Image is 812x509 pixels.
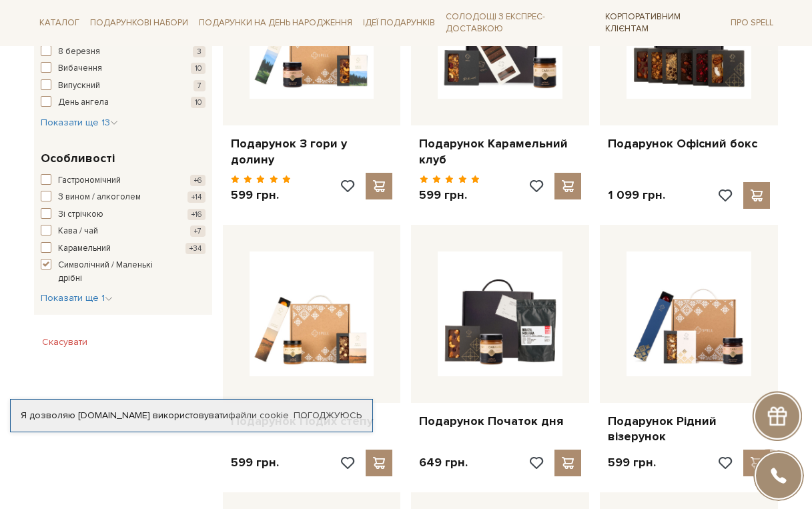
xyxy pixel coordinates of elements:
span: 10 [191,97,206,108]
a: Корпоративним клієнтам [600,5,725,40]
a: Подарунок Офісний бокс [608,136,770,151]
p: 599 грн. [608,455,656,470]
p: 599 грн. [231,187,292,203]
span: Про Spell [725,13,779,33]
a: Подарунок Рідний візерунок [608,414,770,445]
span: Карамельний [58,242,111,256]
a: файли cookie [228,410,289,421]
span: Подарункові набори [85,13,193,33]
button: Символічний / Маленькі дрібні [41,259,206,285]
p: 599 грн. [419,187,480,203]
span: 7 [193,80,206,91]
a: Погоджуюсь [294,410,362,422]
span: Подарунки на День народження [193,13,358,33]
span: Символічний / Маленькі дрібні [58,259,169,285]
span: Ідеї подарунків [358,13,440,33]
span: Показати ще 1 [41,292,113,304]
span: 8 березня [58,45,100,59]
span: +7 [190,225,206,237]
span: 3 [193,46,206,57]
button: Гастрономічний +6 [41,174,206,187]
span: Кава / чай [58,225,98,238]
span: 10 [191,63,206,74]
span: Зі стрічкою [58,208,103,221]
a: Подарунок Карамельний клуб [419,136,581,167]
button: Показати ще 13 [41,116,118,129]
span: Особливості [41,149,115,167]
p: 1 099 грн. [608,187,665,203]
button: З вином / алкоголем +14 [41,191,206,204]
button: Вибачення 10 [41,62,206,75]
a: Подарунок З гори у долину [231,136,393,167]
button: Карамельний +34 [41,242,206,256]
span: День ангела [58,96,109,109]
p: 599 грн. [231,455,279,470]
span: Каталог [34,13,85,33]
a: Подарунок Початок дня [419,414,581,429]
button: День ангела 10 [41,96,206,109]
a: Солодощі з експрес-доставкою [440,5,600,40]
button: Зі стрічкою +16 [41,208,206,221]
span: +6 [190,175,206,186]
span: Вибачення [58,62,102,75]
button: Скасувати [34,332,95,353]
button: Показати ще 1 [41,292,113,305]
span: +16 [187,209,206,220]
button: 8 березня 3 [41,45,206,59]
div: Я дозволяю [DOMAIN_NAME] використовувати [11,410,372,422]
p: 649 грн. [419,455,468,470]
span: З вином / алкоголем [58,191,141,204]
button: Кава / чай +7 [41,225,206,238]
span: Показати ще 13 [41,117,118,128]
span: +14 [187,191,206,203]
span: Гастрономічний [58,174,121,187]
span: +34 [185,243,206,254]
button: Випускний 7 [41,79,206,93]
span: Випускний [58,79,100,93]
